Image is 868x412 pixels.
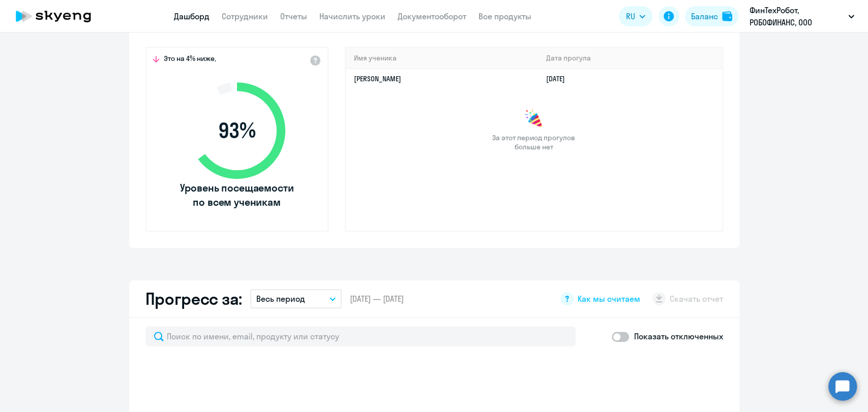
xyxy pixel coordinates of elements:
span: За этот период прогулов больше нет [491,133,577,151]
img: balance [722,11,732,21]
a: Документооборот [398,11,466,21]
span: [DATE] — [DATE] [350,293,404,304]
a: Начислить уроки [319,11,385,21]
button: Весь период [250,289,342,308]
button: Балансbalance [685,6,738,26]
img: congrats [524,109,544,129]
th: Имя ученика [346,48,538,69]
span: Это на 4% ниже, [164,54,216,66]
span: Уровень посещаемости по всем ученикам [178,181,295,209]
h2: Прогресс за: [145,289,242,309]
a: [PERSON_NAME] [354,74,401,83]
a: Сотрудники [222,11,268,21]
a: Дашборд [174,11,209,21]
span: 93 % [178,118,295,143]
a: Отчеты [280,11,307,21]
input: Поиск по имени, email, продукту или статусу [145,326,576,346]
div: Баланс [691,10,718,22]
p: ФинТехРобот, РОБОФИНАНС, ООО [750,4,844,28]
p: Показать отключенных [634,330,723,342]
button: ФинТехРобот, РОБОФИНАНС, ООО [744,4,859,28]
button: RU [619,6,652,26]
a: [DATE] [546,74,573,83]
span: RU [626,10,635,22]
p: Весь период [256,293,305,305]
th: Дата прогула [538,48,722,69]
span: Как мы считаем [578,293,640,304]
a: Все продукты [478,11,531,21]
